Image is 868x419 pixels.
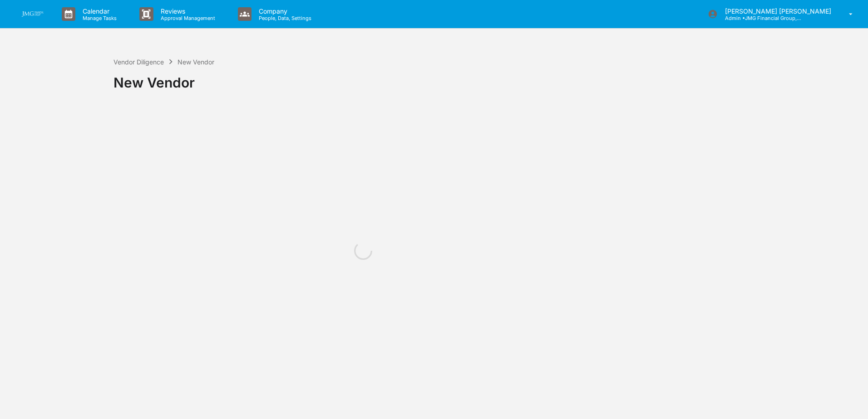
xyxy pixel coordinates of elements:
p: Manage Tasks [75,15,121,21]
p: Company [252,7,316,15]
p: People, Data, Settings [252,15,316,21]
p: Reviews [153,7,220,15]
p: Admin • JMG Financial Group, Ltd. [718,15,802,21]
p: [PERSON_NAME] [PERSON_NAME] [718,7,836,15]
p: Approval Management [153,15,220,21]
p: Calendar [75,7,121,15]
div: Vendor Diligence [113,58,164,66]
img: logo [22,11,44,17]
div: New Vendor [178,58,214,66]
div: New Vendor [113,67,863,91]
